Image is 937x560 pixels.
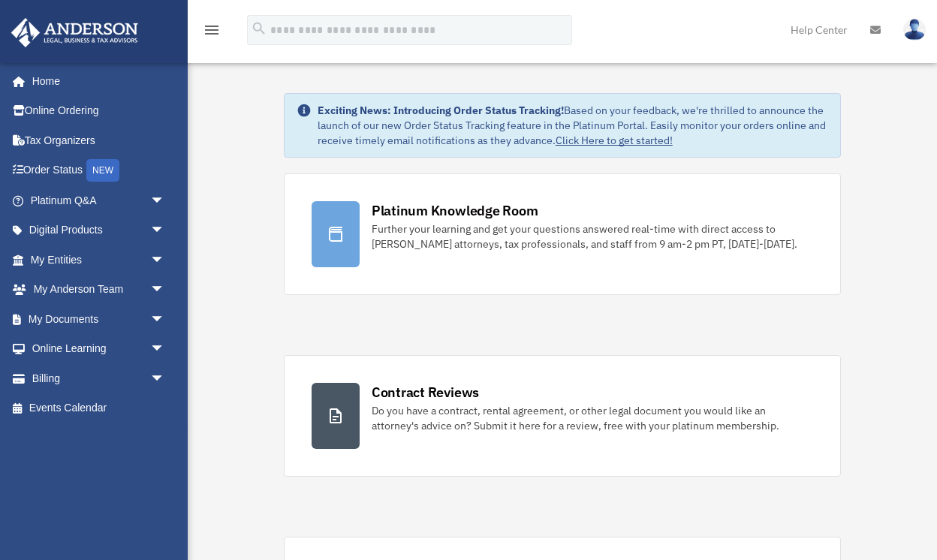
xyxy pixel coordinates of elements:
[150,334,180,365] span: arrow_drop_down
[11,334,188,364] a: Online Learningarrow_drop_down
[7,18,143,47] img: Anderson Advisors Platinum Portal
[11,245,188,275] a: My Entitiesarrow_drop_down
[11,96,188,126] a: Online Ordering
[11,155,188,186] a: Order StatusNEW
[372,201,538,220] div: Platinum Knowledge Room
[284,355,841,477] a: Contract Reviews Do you have a contract, rental agreement, or other legal document you would like...
[11,215,188,245] a: Digital Productsarrow_drop_down
[11,275,188,305] a: My Anderson Teamarrow_drop_down
[251,20,267,37] i: search
[150,245,180,275] span: arrow_drop_down
[11,125,188,155] a: Tax Organizers
[318,103,828,148] div: Based on your feedback, we're thrilled to announce the launch of our new Order Status Tracking fe...
[203,26,221,39] a: menu
[86,159,119,182] div: NEW
[11,304,188,334] a: My Documentsarrow_drop_down
[372,383,479,402] div: Contract Reviews
[150,185,180,216] span: arrow_drop_down
[150,275,180,306] span: arrow_drop_down
[318,104,564,117] strong: Exciting News: Introducing Order Status Tracking!
[372,403,813,433] div: Do you have a contract, rental agreement, or other legal document you would like an attorney's ad...
[203,21,221,39] i: menu
[150,304,180,335] span: arrow_drop_down
[556,134,673,147] a: Click Here to get started!
[903,19,926,41] img: User Pic
[11,66,180,96] a: Home
[150,363,180,394] span: arrow_drop_down
[284,173,841,295] a: Platinum Knowledge Room Further your learning and get your questions answered real-time with dire...
[150,215,180,246] span: arrow_drop_down
[11,363,188,393] a: Billingarrow_drop_down
[11,185,188,215] a: Platinum Q&Aarrow_drop_down
[372,221,813,251] div: Further your learning and get your questions answered real-time with direct access to [PERSON_NAM...
[11,393,188,423] a: Events Calendar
